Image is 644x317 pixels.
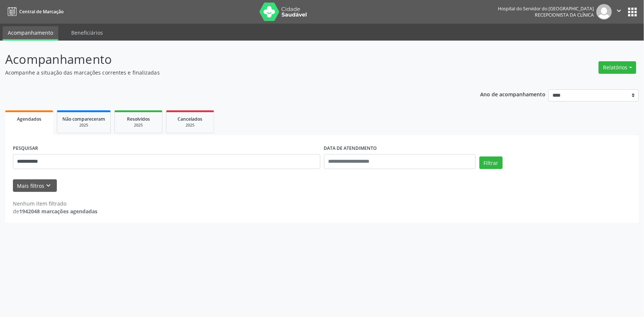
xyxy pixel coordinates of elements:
a: Central de Marcação [5,6,63,18]
p: Acompanhamento [5,50,449,69]
p: Acompanhe a situação das marcações correntes e finalizadas [5,69,449,76]
strong: 1942048 marcações agendadas [19,208,97,215]
img: img [596,4,612,20]
i:  [615,7,623,15]
i: keyboard_arrow_down [45,182,53,190]
span: Central de Marcação [19,8,63,15]
button: apps [626,6,639,18]
div: 2025 [120,123,157,128]
label: PESQUISAR [13,143,38,154]
div: 2025 [62,123,105,128]
button:  [612,4,626,20]
button: Mais filtroskeyboard_arrow_down [13,179,57,192]
label: DATA DE ATENDIMENTO [324,143,377,154]
span: Cancelados [178,116,203,122]
span: Agendados [17,116,41,122]
span: Resolvidos [127,116,150,122]
div: 2025 [172,123,209,128]
button: Relatórios [599,61,636,74]
button: Filtrar [479,156,503,169]
p: Ano de acompanhamento [481,89,546,99]
div: Nenhum item filtrado [13,200,97,207]
span: Recepcionista da clínica [535,12,594,18]
span: Não compareceram [62,116,105,122]
div: Hospital do Servidor do [GEOGRAPHIC_DATA] [498,6,594,12]
div: de [13,207,97,215]
a: Acompanhamento [3,26,58,41]
a: Beneficiários [66,26,108,39]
